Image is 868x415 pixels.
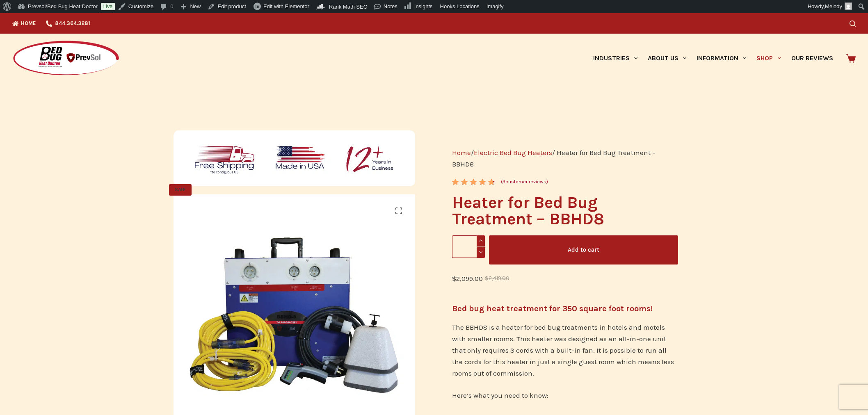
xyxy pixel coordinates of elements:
[452,274,456,283] span: $
[174,310,415,318] a: BBHD8 Heater for Bed Bug Treatment - full package
[263,3,309,9] span: Edit with Elementor
[850,21,856,27] button: Search
[474,148,552,157] a: Electric Bed Bug Heaters
[786,34,838,83] a: Our Reviews
[485,275,509,281] bdi: 2,419.00
[485,275,489,281] span: $
[452,390,678,401] p: Here’s what you need to know:
[101,3,115,10] a: Live
[12,13,95,34] nav: Top Menu
[588,34,838,83] nav: Primary
[12,40,120,77] img: Prevsol/Bed Bug Heat Doctor
[825,3,842,9] span: Melody
[452,274,483,283] bdi: 2,099.00
[503,179,505,185] span: 3
[501,178,548,186] a: (3customer reviews)
[452,235,485,258] input: Product quantity
[752,34,786,83] a: Shop
[452,179,493,235] span: Rated out of 5 based on customer ratings
[391,203,407,219] a: View full-screen image gallery
[489,235,678,265] button: Add to cart
[452,322,678,379] p: The BBHD8 is a heater for bed bug treatments in hotels and motels with smaller rooms. This heater...
[588,34,642,83] a: Industries
[12,13,41,34] a: Home
[452,304,653,313] strong: Bed bug heat treatment for 350 square foot rooms!
[41,13,95,34] a: 844.364.3281
[452,194,678,227] h1: Heater for Bed Bug Treatment – BBHD8
[452,147,678,170] nav: Breadcrumb
[452,179,458,192] span: 3
[692,34,752,83] a: Information
[452,179,496,185] div: Rated 4.67 out of 5
[642,34,691,83] a: About Us
[169,184,192,196] span: SALE
[452,148,471,157] a: Home
[329,4,368,10] span: Rank Math SEO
